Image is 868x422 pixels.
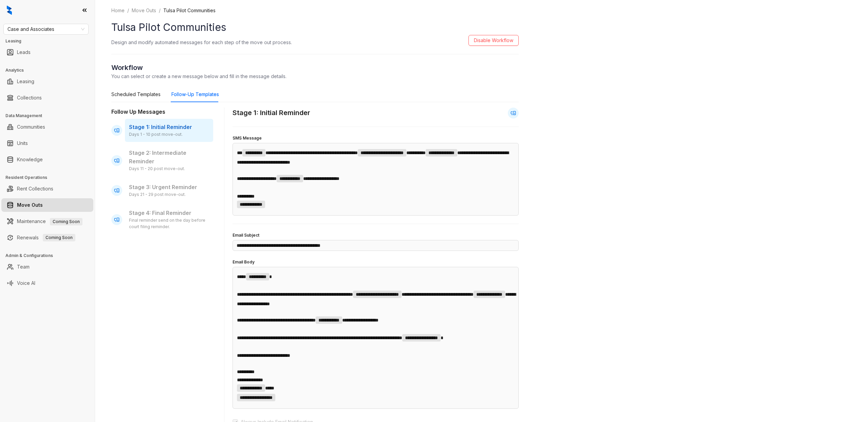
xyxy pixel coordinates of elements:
span: Disable Workflow [474,37,513,44]
a: Move Outs [17,198,43,212]
h4: Email Body [233,259,519,265]
h4: SMS Message [233,135,519,142]
div: Stage 1: Initial Reminder [125,119,213,142]
a: Home [110,7,126,14]
a: Rent Collections [17,182,53,196]
a: Voice AI [17,276,35,290]
p: Stage 4: Final Reminder [129,209,209,217]
li: Collections [1,91,93,105]
span: Case and Associates [7,24,85,34]
li: Leasing [1,75,93,88]
li: Tulsa Pilot Communities [163,7,216,14]
img: logo [7,5,12,15]
div: Follow-Up Templates [171,91,219,98]
li: Knowledge [1,153,93,166]
li: Voice AI [1,276,93,290]
h3: Admin & Configurations [5,253,95,259]
div: Stage 2: Intermediate Reminder [125,145,213,176]
a: Collections [17,91,42,105]
h4: Email Subject [233,232,519,239]
li: Units [1,136,93,150]
div: Stage 4: Final Reminder [125,205,213,234]
div: Days 1 - 10 post move-out. [129,131,209,138]
button: Disable Workflow [468,35,519,46]
div: Days 21 - 29 post move-out. [129,191,209,198]
h3: Follow Up Messages [111,108,213,116]
h2: Stage 1: Initial Reminder [233,108,310,118]
a: RenewalsComing Soon [17,231,75,244]
h3: Leasing [5,38,95,44]
h2: Workflow [111,62,519,73]
div: Scheduled Templates [111,91,161,98]
h3: Analytics [5,67,95,73]
p: Stage 1: Initial Reminder [129,123,209,131]
a: Move Outs [130,7,158,14]
p: You can select or create a new message below and fill in the message details. [111,73,519,80]
li: / [127,7,129,14]
p: Stage 3: Urgent Reminder [129,183,209,191]
h3: Resident Operations [5,175,95,181]
li: Move Outs [1,198,93,212]
span: Coming Soon [50,218,82,225]
li: Rent Collections [1,182,93,196]
li: Maintenance [1,215,93,228]
p: Design and modify automated messages for each step of the move out process. [111,39,292,46]
div: Days 11 - 20 post move-out. [129,166,209,172]
h1: Tulsa Pilot Communities [111,20,519,35]
div: Stage 3: Urgent Reminder [125,179,213,202]
a: Leasing [17,75,34,88]
li: / [159,7,161,14]
li: Communities [1,120,93,134]
a: Knowledge [17,153,43,166]
a: Team [17,260,30,274]
li: Team [1,260,93,274]
li: Leads [1,45,93,59]
a: Communities [17,120,45,134]
div: Final reminder send on the day before court filing reminder. [129,217,209,230]
p: Stage 2: Intermediate Reminder [129,149,209,166]
li: Renewals [1,231,93,244]
span: Coming Soon [43,234,75,241]
a: Leads [17,45,31,59]
h3: Data Management [5,113,95,119]
a: Units [17,136,28,150]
